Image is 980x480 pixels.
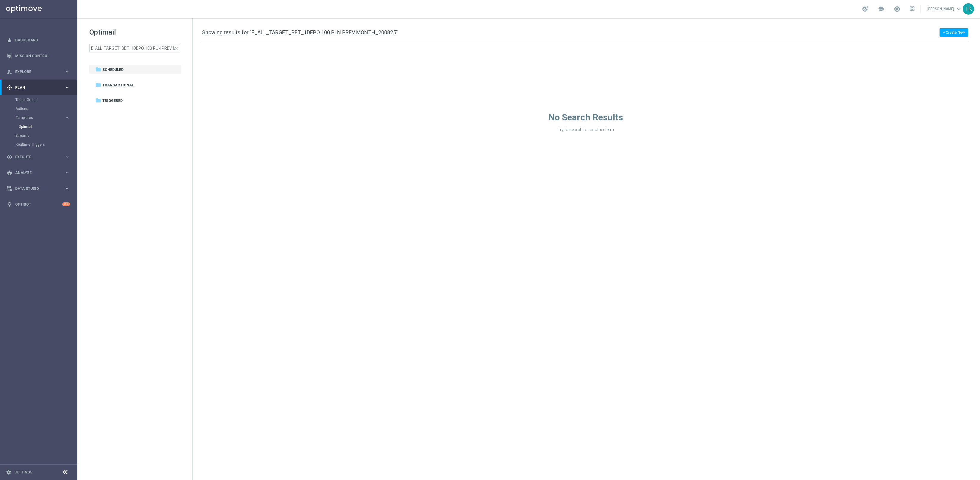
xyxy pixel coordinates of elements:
div: Templates [15,113,77,131]
a: Optibot [15,196,62,212]
span: school [878,6,884,12]
a: Realtime Triggers [15,142,62,147]
i: keyboard_arrow_right [64,85,70,90]
div: +10 [62,202,70,206]
h1: Optimail [89,27,180,37]
button: Templates keyboard_arrow_right [15,115,70,120]
i: folder [95,82,101,88]
button: equalizer Dashboard [7,38,70,43]
div: Actions [15,104,77,113]
span: Try to search for another term [558,127,614,132]
i: settings [6,470,11,475]
div: Templates [16,116,64,119]
a: Target Groups [15,97,62,102]
a: Dashboard [15,32,70,48]
i: folder [95,66,101,72]
i: keyboard_arrow_right [64,186,70,191]
button: Data Studio keyboard_arrow_right [7,186,70,191]
div: Data Studio [7,186,64,191]
a: Mission Control [15,48,70,64]
div: Analyze [7,170,64,175]
span: Scheduled [102,67,124,72]
div: Plan [7,85,64,90]
span: Analyze [15,171,64,175]
button: gps_fixed Plan keyboard_arrow_right [7,85,70,90]
button: person_search Explore keyboard_arrow_right [7,69,70,74]
span: close [174,46,179,51]
i: play_circle_outline [7,154,12,160]
span: Plan [15,86,64,89]
div: Mission Control [7,48,70,64]
i: keyboard_arrow_right [64,69,70,74]
i: person_search [7,69,12,74]
i: keyboard_arrow_right [64,154,70,160]
span: Triggered [102,98,123,103]
i: folder [95,97,101,103]
div: Dashboard [7,32,70,48]
div: Streams [15,131,77,140]
a: Actions [15,106,62,111]
a: Optimail [18,124,62,129]
div: Optimail [18,122,77,131]
span: Data Studio [15,187,64,190]
i: lightbulb [7,202,12,207]
span: keyboard_arrow_down [956,6,962,12]
span: Showing results for "E_ALL_TARGET_BET_1DEPO 100 PLN PREV MONTH_200825" [202,29,398,35]
i: keyboard_arrow_right [64,170,70,175]
span: Transactional [102,83,134,88]
a: [PERSON_NAME]keyboard_arrow_down [927,4,963,13]
div: Realtime Triggers [15,140,77,149]
i: gps_fixed [7,85,12,90]
button: lightbulb Optibot +10 [7,202,70,207]
input: Search Template [89,44,180,52]
span: Explore [15,70,64,74]
button: Mission Control [7,54,70,58]
i: keyboard_arrow_right [64,115,70,121]
div: Target Groups [15,95,77,104]
button: play_circle_outline Execute keyboard_arrow_right [7,155,70,159]
div: TK [963,3,974,15]
button: + Create New [940,28,968,37]
i: equalizer [7,38,12,43]
a: Settings [14,470,32,474]
div: Explore [7,69,64,74]
span: Templates [16,116,58,119]
a: Streams [15,133,62,138]
span: No Search Results [548,112,623,122]
div: Optibot [7,196,70,212]
div: Execute [7,154,64,160]
span: Execute [15,155,64,159]
i: track_changes [7,170,12,175]
button: track_changes Analyze keyboard_arrow_right [7,170,70,175]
